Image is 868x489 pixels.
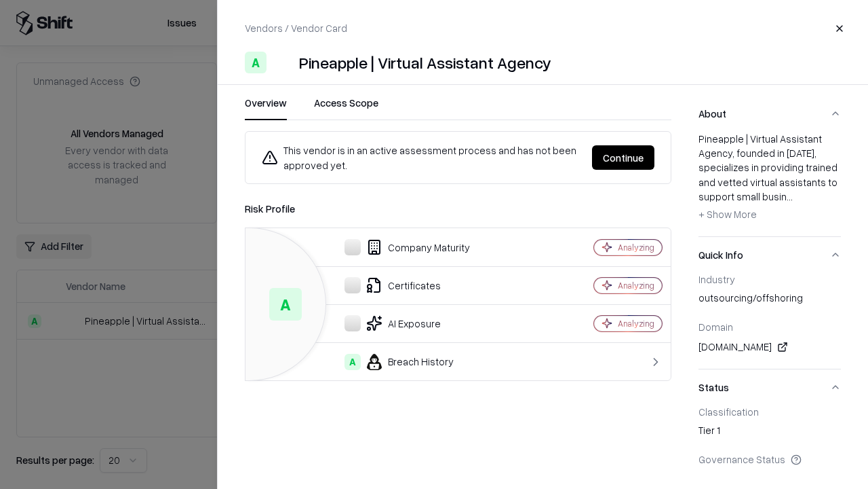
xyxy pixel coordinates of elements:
button: Status [698,369,841,405]
div: Certificates [256,277,547,293]
button: Overview [245,96,287,120]
img: Pineapple | Virtual Assistant Agency [272,52,294,73]
div: A [245,52,267,73]
div: Analyzing [618,280,654,291]
span: ... [787,190,793,202]
div: Risk Profile [245,200,671,217]
div: Governance Status [698,453,841,465]
div: Classification [698,405,841,418]
div: Domain [698,321,841,333]
div: Pineapple | Virtual Assistant Agency [299,52,551,73]
button: Access Scope [314,96,378,120]
div: About [698,132,841,236]
div: outsourcing/offshoring [698,291,841,310]
div: A [344,354,361,370]
div: A [269,288,302,321]
div: Industry [698,273,841,285]
div: Company Maturity [256,239,547,255]
button: Quick Info [698,237,841,273]
div: [DOMAIN_NAME] [698,339,841,355]
button: Continue [592,145,654,170]
div: Analyzing [618,242,654,253]
button: + Show More [698,204,757,225]
span: + Show More [698,208,757,220]
button: About [698,96,841,132]
div: Breach History [256,354,547,370]
div: Pineapple | Virtual Assistant Agency, founded in [DATE], specializes in providing trained and vet... [698,132,841,225]
div: Quick Info [698,273,841,369]
div: This vendor is in an active assessment process and has not been approved yet. [262,143,581,173]
div: AI Exposure [256,315,547,331]
div: Tier 1 [698,423,841,442]
p: Vendors / Vendor Card [245,21,347,35]
div: Analyzing [618,318,654,329]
